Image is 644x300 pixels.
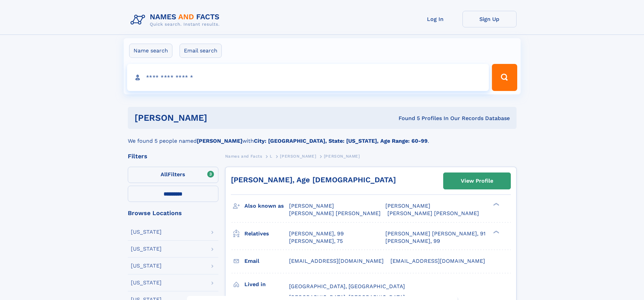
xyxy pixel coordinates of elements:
[461,173,493,189] div: View Profile
[180,44,222,58] label: Email search
[128,167,218,183] label: Filters
[131,280,162,285] div: [US_STATE]
[303,115,510,122] div: Found 5 Profiles In Our Records Database
[244,228,289,239] h3: Relatives
[492,202,500,207] div: ❯
[225,152,262,160] a: Names and Facts
[324,154,360,159] span: [PERSON_NAME]
[161,171,168,178] span: All
[128,129,517,145] div: We found 5 people named with .
[127,64,489,91] input: search input
[289,230,344,237] a: [PERSON_NAME], 99
[128,210,218,216] div: Browse Locations
[131,229,162,235] div: [US_STATE]
[128,11,225,29] img: Logo Names and Facts
[231,176,396,184] a: [PERSON_NAME], Age [DEMOGRAPHIC_DATA]
[492,64,517,91] button: Search Button
[129,44,172,58] label: Name search
[244,255,289,267] h3: Email
[131,246,162,252] div: [US_STATE]
[462,11,517,27] a: Sign Up
[289,210,381,216] span: [PERSON_NAME] [PERSON_NAME]
[254,138,428,144] b: City: [GEOGRAPHIC_DATA], State: [US_STATE], Age Range: 60-99
[385,230,485,237] a: [PERSON_NAME] [PERSON_NAME], 91
[131,263,162,269] div: [US_STATE]
[135,114,303,122] h1: [PERSON_NAME]
[244,200,289,212] h3: Also known as
[390,258,485,264] span: [EMAIL_ADDRESS][DOMAIN_NAME]
[385,203,430,209] span: [PERSON_NAME]
[270,152,272,160] a: L
[289,258,384,264] span: [EMAIL_ADDRESS][DOMAIN_NAME]
[244,279,289,290] h3: Lived in
[280,152,316,160] a: [PERSON_NAME]
[385,237,440,245] a: [PERSON_NAME], 99
[128,153,218,159] div: Filters
[197,138,242,144] b: [PERSON_NAME]
[280,154,316,159] span: [PERSON_NAME]
[492,230,500,234] div: ❯
[270,154,272,159] span: L
[289,237,343,245] a: [PERSON_NAME], 75
[387,210,479,216] span: [PERSON_NAME] [PERSON_NAME]
[408,11,462,27] a: Log In
[444,173,510,189] a: View Profile
[289,203,334,209] span: [PERSON_NAME]
[289,283,405,290] span: [GEOGRAPHIC_DATA], [GEOGRAPHIC_DATA]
